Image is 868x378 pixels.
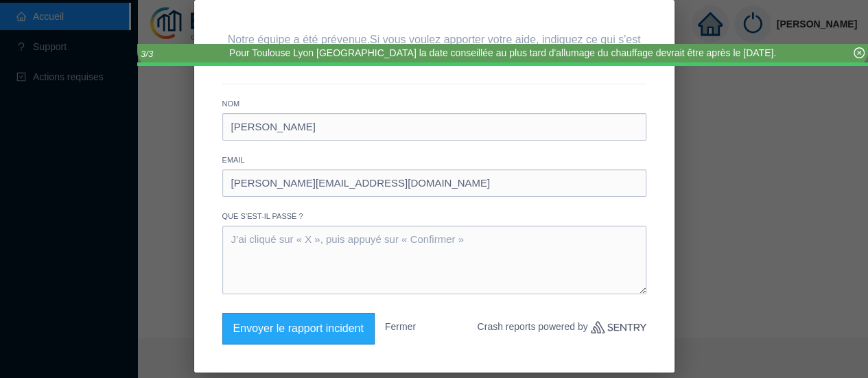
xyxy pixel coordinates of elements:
label: Nom [222,98,646,110]
a: Sentry [591,321,646,333]
label: Que s’est-il passé ? [222,211,646,222]
i: 3 / 3 [141,49,153,59]
label: Email [222,154,646,166]
p: Crash reports powered by [477,313,646,341]
div: Pour Toulouse Lyon [GEOGRAPHIC_DATA] la date conseillée au plus tard d'allumage du chauffage devr... [229,46,776,60]
span: close-circle [854,47,865,58]
button: Envoyer le rapport incident [222,313,375,344]
span: Si vous voulez apporter votre aide, indiquez ce qui s'est passé ci-dessous. [370,34,640,62]
input: jean@exemple.com [222,169,646,198]
button: Fermer [385,313,416,341]
input: Jane Bloggs [222,113,646,141]
p: Notre équipe a été prévenue. [222,32,646,64]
